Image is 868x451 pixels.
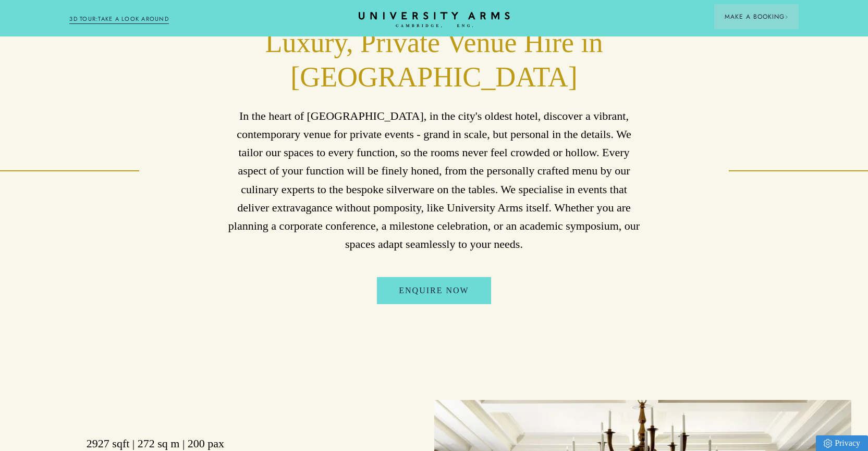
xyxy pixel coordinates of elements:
[69,15,169,24] a: 3D TOUR:TAKE A LOOK AROUND
[816,435,868,451] a: Privacy
[785,15,788,19] img: Arrow icon
[725,12,788,21] span: Make a Booking
[824,439,832,448] img: Privacy
[714,4,799,29] button: Make a BookingArrow icon
[377,277,491,304] a: Enquire Now
[225,107,642,254] p: In the heart of [GEOGRAPHIC_DATA], in the city's oldest hotel, discover a vibrant, contemporary v...
[225,26,642,95] h2: Luxury, Private Venue Hire in [GEOGRAPHIC_DATA]
[359,12,510,28] a: Home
